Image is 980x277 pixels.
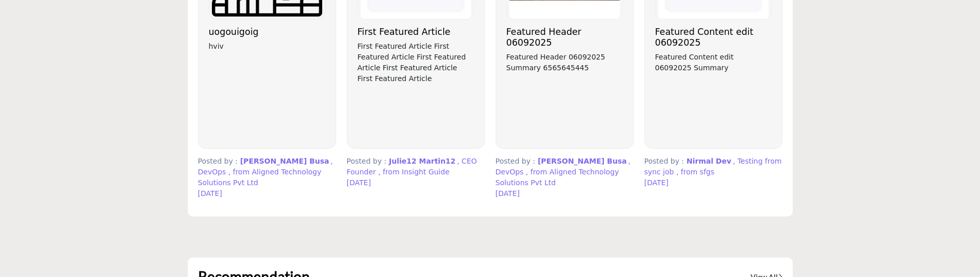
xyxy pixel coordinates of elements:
span: busa [607,157,626,165]
p: Featured Header 06092025 Summary 6565645445 [506,52,623,73]
p: Posted by : [496,156,634,188]
h3: Featured Content edit 06092025 [655,27,772,48]
h3: uogouigoig [209,27,325,37]
span: busa [309,157,329,165]
span: [PERSON_NAME] [538,157,604,165]
p: hviv [209,41,325,52]
p: Posted by : [198,156,336,188]
p: Featured Content edit 06092025 Summary [655,52,772,73]
p: Posted by : [644,156,782,177]
span: Nirmal [687,157,713,165]
span: , from Insight Guide [378,168,449,176]
span: [DATE] [198,189,222,197]
span: Martin12 [419,157,456,165]
p: First Featured Article First Featured Article First Featured Article First Featured Article First... [358,41,474,84]
span: , from Aligned Technology Solutions Pvt Ltd [496,168,619,187]
span: [PERSON_NAME] [240,157,307,165]
span: , from sfgs [676,168,714,176]
span: Julie12 [389,157,417,165]
h3: First Featured Article [358,27,474,37]
p: Posted by : [347,156,485,177]
span: [DATE] [496,189,520,197]
span: [DATE] [347,179,371,187]
span: [DATE] [644,179,669,187]
span: Dev [716,157,731,165]
span: , from Aligned Technology Solutions Pvt Ltd [198,168,322,187]
h3: Featured Header 06092025 [506,27,623,48]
